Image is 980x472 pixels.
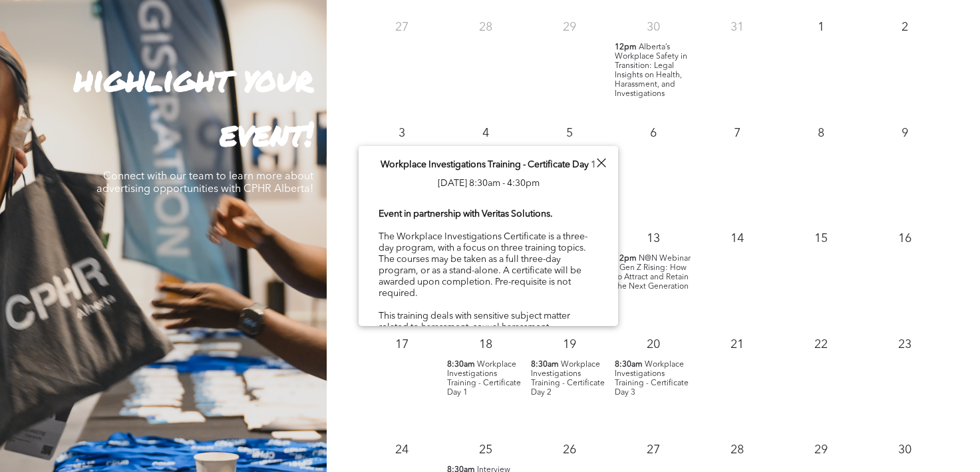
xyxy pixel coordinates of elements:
[381,160,596,169] span: Workplace Investigations Training - Certificate Day 1
[390,121,414,145] p: 3
[379,209,553,219] b: Event in partnership with Veritas Solutions.
[558,121,581,145] p: 5
[615,43,687,98] span: Alberta’s Workplace Safety in Transition: Legal Insights on Health, Harassment, and Investigations
[474,438,498,462] p: 25
[641,333,665,357] p: 20
[531,361,605,397] span: Workplace Investigations Training - Certificate Day 2
[809,15,833,39] p: 1
[893,121,917,145] p: 9
[615,43,637,52] span: 12pm
[558,438,581,462] p: 26
[725,121,749,145] p: 7
[725,227,749,251] p: 14
[474,121,498,145] p: 4
[893,333,917,357] p: 23
[390,333,414,357] p: 17
[893,438,917,462] p: 30
[725,15,749,39] p: 31
[641,15,665,39] p: 30
[74,55,313,157] strong: highlight your event!
[96,171,313,195] span: Connect with our team to learn more about advertising opportunities with CPHR Alberta!
[809,333,833,357] p: 22
[447,360,475,369] span: 8:30am
[558,333,581,357] p: 19
[531,360,559,369] span: 8:30am
[725,438,749,462] p: 28
[641,438,665,462] p: 27
[438,179,540,188] span: [DATE] 8:30am - 4:30pm
[474,15,498,39] p: 28
[893,15,917,39] p: 2
[474,333,498,357] p: 18
[809,438,833,462] p: 29
[558,15,581,39] p: 29
[615,255,691,291] span: N@N Webinar - Gen Z Rising: How to Attract and Retain the Next Generation
[809,121,833,145] p: 8
[615,254,637,263] span: 12pm
[390,438,414,462] p: 24
[447,361,521,397] span: Workplace Investigations Training - Certificate Day 1
[615,361,689,397] span: Workplace Investigations Training - Certificate Day 3
[809,227,833,251] p: 15
[641,227,665,251] p: 13
[615,360,643,369] span: 8:30am
[641,121,665,145] p: 6
[725,333,749,357] p: 21
[893,227,917,251] p: 16
[390,15,414,39] p: 27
